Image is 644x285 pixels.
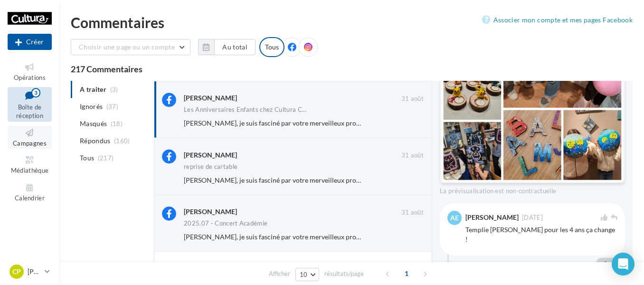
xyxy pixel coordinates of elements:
span: Ignorés [80,102,103,111]
div: [PERSON_NAME] [184,150,237,160]
div: reprise de cartable [184,164,237,170]
p: [PERSON_NAME] [28,267,41,276]
div: 2025.07 - Concert Académie [184,220,267,226]
button: Créer [8,34,52,50]
span: Opérations [14,74,46,81]
span: Médiathèque [11,167,49,174]
span: 1 [399,266,414,281]
a: Calendrier [8,180,52,204]
span: 10 [300,271,308,278]
div: [PERSON_NAME] [465,214,519,221]
span: Masqués [80,119,107,128]
button: Au total [198,39,256,55]
div: 217 Commentaires [71,65,633,73]
span: résultats/page [324,269,364,278]
a: Associer mon compte et mes pages Facebook [482,14,633,26]
span: Calendrier [15,194,45,202]
a: Campagnes [8,126,52,149]
span: Afficher [269,269,290,278]
div: Commentaires [71,15,633,29]
span: (18) [111,120,123,128]
span: (217) [98,154,114,162]
span: Les Anniversaires Enfants chez Cultura C... [184,107,307,113]
a: Boîte de réception3 [8,87,52,122]
span: AE [450,213,459,223]
span: (37) [106,103,118,110]
span: CP [12,267,21,276]
span: 31 août [401,151,424,160]
div: Nouvelle campagne [8,34,52,50]
a: Opérations [8,60,52,83]
button: 10 [295,268,320,281]
span: (160) [114,137,130,145]
span: 31 août [401,208,424,217]
div: [PERSON_NAME] [184,207,237,216]
span: Campagnes [13,139,47,147]
span: Boîte de réception [16,103,43,120]
div: Open Intercom Messenger [612,253,635,275]
span: Choisir une page ou un compte [79,43,175,51]
a: CP [PERSON_NAME] [8,263,52,281]
span: 31 août [401,95,424,103]
button: Au total [214,39,256,55]
span: [DATE] [522,215,543,221]
div: La prévisualisation est non-contractuelle [440,183,625,196]
div: Tous [259,37,284,57]
div: 3 [31,88,40,98]
div: Templie [PERSON_NAME] pour les 4 ans ça change ! [465,225,617,244]
a: Médiathèque [8,153,52,176]
span: Tous [80,153,94,163]
span: Répondus [80,136,111,146]
button: Choisir une page ou un compte [71,39,190,55]
div: [PERSON_NAME] [184,93,237,103]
